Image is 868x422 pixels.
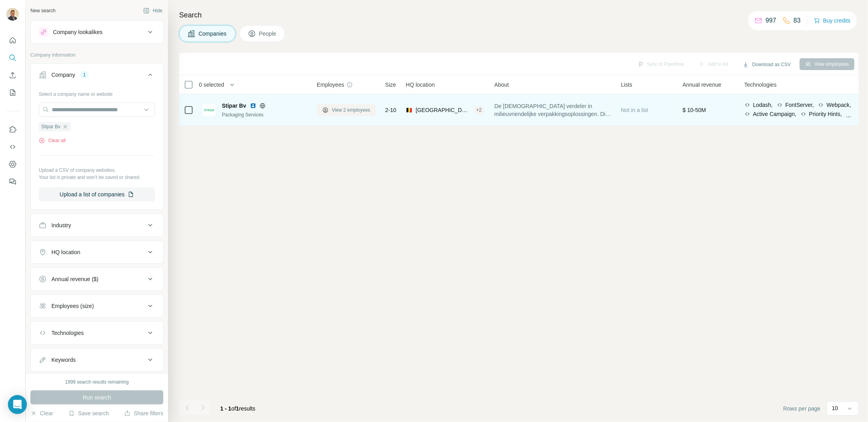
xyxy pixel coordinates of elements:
[30,409,53,417] button: Clear
[51,329,84,337] div: Technologies
[826,101,851,109] span: Webpack,
[53,28,102,36] div: Company lookalikes
[385,106,396,114] span: 2-10
[231,405,236,412] span: of
[222,111,307,118] div: Packaging Services
[621,107,648,113] span: Not in a list
[51,71,75,79] div: Company
[753,110,796,118] span: Active Campaign,
[6,175,19,189] button: Feedback
[809,110,842,118] span: Priority Hints,
[51,248,80,256] div: HQ location
[30,7,55,14] div: New search
[31,350,163,369] button: Keywords
[51,302,94,310] div: Employees (size)
[406,106,412,114] span: 🇧🇪
[6,33,19,48] button: Quick start
[31,243,163,262] button: HQ location
[199,81,224,89] span: 0 selected
[80,71,89,78] div: 1
[621,81,632,89] span: Lists
[31,323,163,342] button: Technologies
[124,409,163,417] button: Share filters
[8,395,27,414] div: Open Intercom Messenger
[39,87,155,98] div: Select a company name or website
[6,140,19,154] button: Use Surfe API
[744,81,777,89] span: Technologies
[222,102,246,110] span: Stipar Bv
[683,81,721,89] span: Annual revenue
[39,174,155,181] p: Your list is private and won't be saved or shared.
[766,16,776,25] p: 997
[51,221,71,229] div: Industry
[317,81,344,89] span: Employees
[683,107,706,113] span: $ 10-50M
[41,123,61,130] span: Stipar Bv
[6,86,19,100] button: My lists
[259,30,277,38] span: People
[832,404,838,412] p: 10
[6,51,19,65] button: Search
[406,81,435,89] span: HQ location
[317,104,376,116] button: View 2 employees
[250,103,256,109] img: LinkedIn logo
[39,137,66,144] button: Clear all
[785,101,814,109] span: FontServer,
[737,59,796,70] button: Download as CSV
[473,106,485,114] div: + 2
[39,167,155,174] p: Upload a CSV of company websites.
[199,30,227,38] span: Companies
[385,81,396,89] span: Size
[138,5,168,17] button: Hide
[39,187,155,201] button: Upload a list of companies
[494,81,509,89] span: About
[68,409,109,417] button: Save search
[179,10,859,21] h4: Search
[753,101,773,109] span: Lodash,
[51,356,76,364] div: Keywords
[31,23,163,42] button: Company lookalikes
[236,405,239,412] span: 1
[65,378,129,386] div: 1999 search results remaining
[6,8,19,21] img: Avatar
[814,15,851,26] button: Buy credits
[203,104,216,116] img: Logo of Stipar Bv
[31,216,163,235] button: Industry
[6,122,19,137] button: Use Surfe on LinkedIn
[416,106,470,114] span: [GEOGRAPHIC_DATA], [GEOGRAPHIC_DATA], [GEOGRAPHIC_DATA]
[794,16,801,25] p: 83
[31,297,163,316] button: Employees (size)
[31,65,163,87] button: Company1
[220,405,231,412] span: 1 - 1
[220,405,255,412] span: results
[31,270,163,289] button: Annual revenue ($)
[332,106,370,114] span: View 2 employees
[494,102,611,118] span: De [DEMOGRAPHIC_DATA] verdeler in milieuvriendelijke verpakkingsoplossingen. Dit doel bereiken we...
[51,275,98,283] div: Annual revenue ($)
[783,405,821,412] span: Rows per page
[6,157,19,171] button: Dashboard
[30,51,163,59] p: Company information
[6,68,19,82] button: Enrich CSV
